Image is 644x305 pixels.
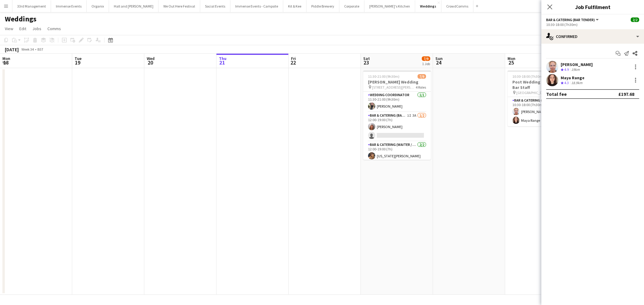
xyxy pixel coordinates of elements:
[291,56,296,61] span: Fri
[508,71,575,126] app-job-card: 10:30-18:00 (7h30m)2/2Post Wedding Celebration - Bar Staff [GEOGRAPHIC_DATA][PERSON_NAME], [GEOGR...
[561,75,585,80] div: Maya Range
[434,59,443,66] span: 24
[422,56,430,61] span: 7/9
[2,25,16,33] a: View
[17,25,29,33] a: Edit
[19,26,26,31] span: Edit
[541,3,644,11] h3: Job Fulfilment
[51,0,87,12] button: Immense Events
[75,56,82,61] span: Tue
[618,91,634,97] div: £197.68
[5,14,37,24] h1: Weddings
[570,67,581,72] div: 19km
[512,74,544,79] span: 10:30-18:00 (7h30m)
[415,0,441,12] button: Weddings
[363,56,370,61] span: Sat
[87,0,109,12] button: Organix
[283,0,306,12] button: Kit & Kee
[2,59,10,66] span: 18
[37,47,43,52] div: BST
[45,25,63,33] a: Comms
[200,0,230,12] button: Social Events
[363,71,431,160] app-job-card: 11:30-21:00 (9h30m)7/9[PERSON_NAME] Wedding [STREET_ADDRESS][PERSON_NAME]4 RolesWedding Coordinat...
[541,29,644,44] div: Confirmed
[416,85,426,90] span: 4 Roles
[290,59,296,66] span: 22
[564,80,569,85] span: 4.3
[159,0,200,12] button: We Out Here Festival
[74,59,82,66] span: 19
[230,0,283,12] button: Immense Events - Campsite
[339,0,364,12] button: Corporate
[508,79,575,90] h3: Post Wedding Celebration - Bar Staff
[362,59,370,66] span: 23
[363,92,431,112] app-card-role: Wedding Coordinator1/111:30-21:00 (9h30m)[PERSON_NAME]
[435,56,443,61] span: Sun
[20,47,35,52] span: Week 34
[422,61,430,66] div: 1 Job
[368,74,399,79] span: 11:30-21:00 (9h30m)
[218,59,226,66] span: 21
[5,26,13,31] span: View
[12,0,51,12] button: 33rd Management
[5,46,19,52] div: [DATE]
[546,91,567,97] div: Total fee
[546,22,639,27] div: 10:30-18:00 (7h30m)
[508,56,515,61] span: Mon
[219,56,226,61] span: Thu
[561,62,593,67] div: [PERSON_NAME]
[147,56,155,61] span: Wed
[631,17,639,22] span: 2/2
[546,17,595,22] span: Bar & Catering (Bar Tender)
[564,67,569,72] span: 4.9
[30,25,44,33] a: Jobs
[441,0,473,12] button: CrowdComms
[47,26,61,31] span: Comms
[546,17,600,22] button: Bar & Catering (Bar Tender)
[363,112,431,141] app-card-role: Bar & Catering (Bar Tender)1I3A1/212:00-19:00 (7h)[PERSON_NAME]
[418,74,426,79] span: 7/9
[372,85,416,90] span: [STREET_ADDRESS][PERSON_NAME]
[363,79,431,85] h3: [PERSON_NAME] Wedding
[364,0,415,12] button: [PERSON_NAME]'s Kitchen
[516,90,562,95] span: [GEOGRAPHIC_DATA][PERSON_NAME], [GEOGRAPHIC_DATA]
[2,56,10,61] span: Mon
[508,97,575,126] app-card-role: Bar & Catering (Bar Tender)2/210:30-18:00 (7h30m)[PERSON_NAME]Maya Range
[363,141,431,172] app-card-role: Bar & Catering (Waiter / waitress)2/212:00-19:00 (7h)[US_STATE][PERSON_NAME]
[146,59,155,66] span: 20
[306,0,339,12] button: Piddle Brewery
[507,59,515,66] span: 25
[109,0,159,12] button: Hall and [PERSON_NAME]
[570,80,584,86] div: 18.9km
[32,26,41,31] span: Jobs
